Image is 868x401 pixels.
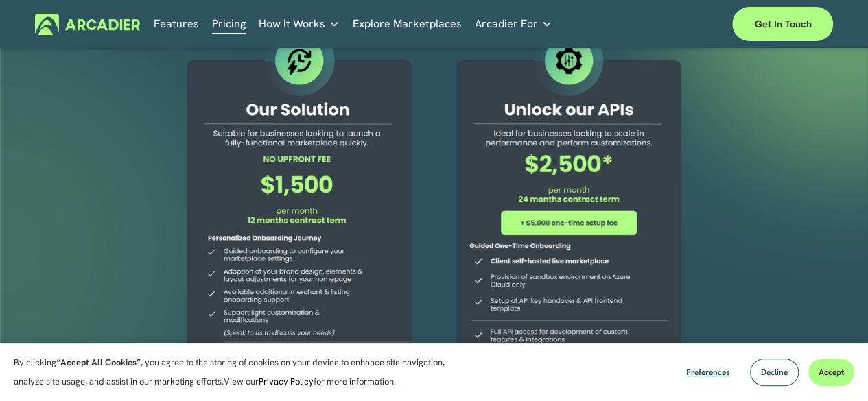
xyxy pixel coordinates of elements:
a: Pricing [212,14,246,35]
a: Privacy Policy [259,376,314,387]
span: Arcadier For [475,14,538,34]
iframe: Chat Widget [799,335,868,401]
a: folder dropdown [475,14,552,35]
a: Features [154,14,199,35]
span: How It Works [259,14,325,34]
a: Get in touch [732,7,833,41]
p: By clicking , you agree to the storing of cookies on your device to enhance site navigation, anal... [14,353,460,391]
button: Preferences [676,359,740,386]
a: Explore Marketplaces [353,14,462,35]
button: Decline [750,359,799,386]
span: Preferences [686,367,730,378]
span: Decline [761,367,788,378]
strong: “Accept All Cookies” [56,356,141,368]
a: folder dropdown [259,14,340,35]
img: Arcadier [35,14,140,35]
